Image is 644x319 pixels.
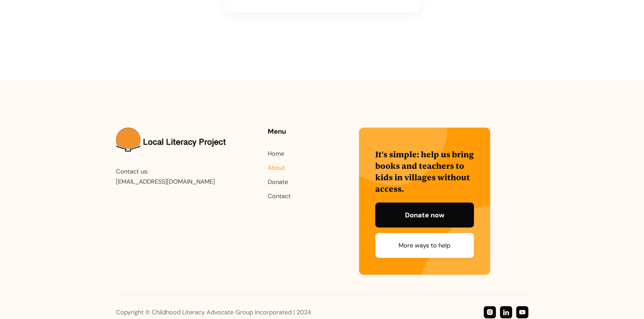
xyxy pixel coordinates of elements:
[268,128,321,135] div: Menu
[503,309,509,316] div: 
[375,233,474,258] a: More ways to help
[116,166,230,187] p: Contact us: [EMAIL_ADDRESS][DOMAIN_NAME]
[268,178,288,186] a: Donate
[268,150,284,158] a: Home
[519,309,525,316] div: 
[375,149,474,194] h3: It's simple: help us bring books and teachers to kids in villages without access.
[268,192,291,200] a: Contact
[500,306,512,318] a: 
[516,306,528,318] a: 
[487,309,493,316] div: 
[268,164,285,172] a: About
[484,306,496,318] a: 
[116,307,407,317] p: Copyright © Childhood Literacy Advocate Group Incorporated | 2024
[375,203,474,228] a: Donate now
